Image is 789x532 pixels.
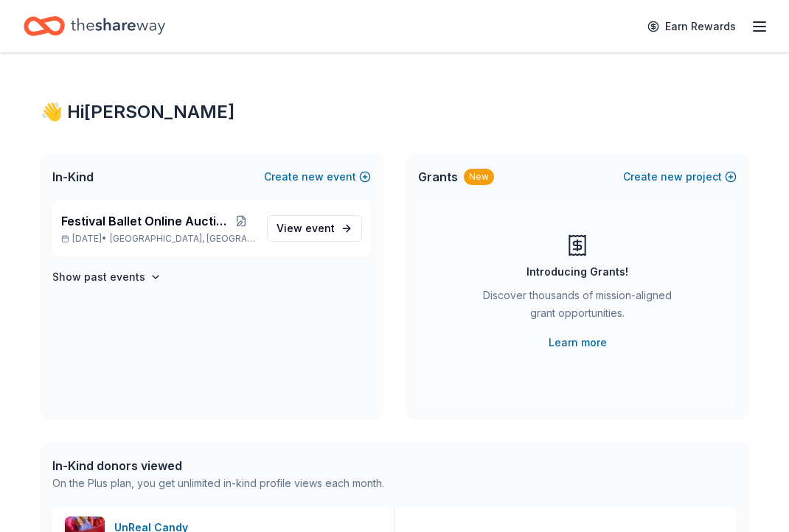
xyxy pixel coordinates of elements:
[264,168,371,186] button: Createnewevent
[477,287,678,328] div: Discover thousands of mission-aligned grant opportunities.
[52,457,384,475] div: In-Kind donors viewed
[623,168,737,186] button: Createnewproject
[418,168,458,186] span: Grants
[464,169,494,185] div: New
[52,475,384,492] div: On the Plus plan, you get unlimited in-kind profile views each month.
[52,268,145,286] h4: Show past events
[661,168,683,186] span: new
[267,215,362,242] a: View event
[61,233,255,245] p: [DATE] •
[41,100,748,124] div: 👋 Hi [PERSON_NAME]
[549,334,607,351] a: Learn more
[277,220,335,237] span: View
[302,168,324,186] span: new
[24,9,165,43] a: Home
[52,168,94,186] span: In-Kind
[305,222,335,234] span: event
[110,233,255,245] span: [GEOGRAPHIC_DATA], [GEOGRAPHIC_DATA]
[639,13,745,40] a: Earn Rewards
[61,212,226,230] span: Festival Ballet Online Auction
[52,268,161,286] button: Show past events
[526,263,628,281] div: Introducing Grants!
